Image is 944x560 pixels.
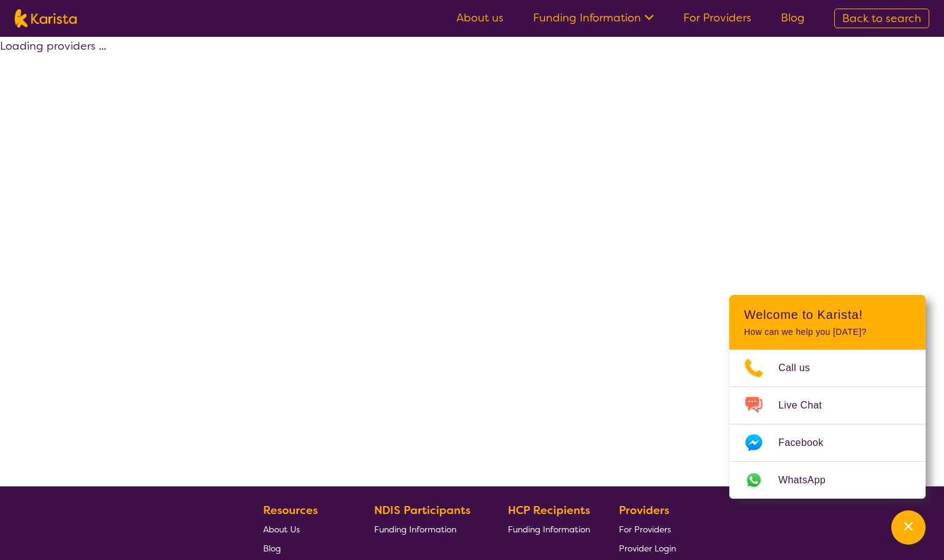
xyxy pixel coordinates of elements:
span: For Providers [619,524,671,535]
span: Facebook [778,434,838,452]
span: WhatsApp [778,471,840,489]
span: Funding Information [374,524,456,535]
span: Live Chat [778,396,837,415]
a: Web link opens in a new tab. [729,462,926,499]
a: Funding Information [374,520,480,539]
span: Back to search [842,11,921,26]
b: NDIS Participants [374,503,470,518]
a: Funding Information [533,10,654,25]
a: Blog [781,10,805,25]
ul: Choose channel [729,350,926,499]
span: About Us [263,524,300,535]
b: HCP Recipients [508,503,590,518]
a: For Providers [619,520,676,539]
div: Channel Menu [729,295,926,499]
p: How can we help you [DATE]? [744,327,911,337]
a: Blog [263,539,345,558]
b: Providers [619,503,669,518]
span: Blog [263,543,281,554]
button: Channel Menu [891,510,926,545]
img: Karista logo [15,9,77,28]
b: Resources [263,503,318,518]
a: About Us [263,520,345,539]
a: For Providers [683,10,751,25]
span: Provider Login [619,543,676,554]
a: Back to search [834,9,929,28]
a: Provider Login [619,539,676,558]
a: Funding Information [508,520,590,539]
span: Funding Information [508,524,590,535]
h2: Welcome to Karista! [744,307,911,322]
a: About us [456,10,504,25]
span: Call us [778,359,825,377]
